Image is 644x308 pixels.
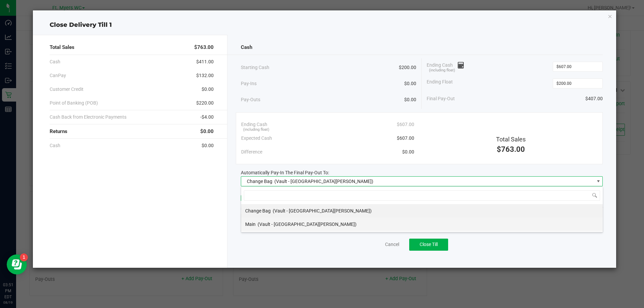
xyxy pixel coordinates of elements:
[7,254,27,274] iframe: Resource center
[243,127,269,133] span: (including float)
[50,142,60,149] span: Cash
[20,253,28,261] iframe: Resource center unread badge
[50,72,66,79] span: CanPay
[241,44,252,51] span: Cash
[245,222,256,227] span: Main
[200,128,214,135] span: $0.00
[397,121,414,128] span: $607.00
[585,95,603,102] span: $407.00
[50,114,126,121] span: Cash Back from Electronic Payments
[427,62,464,72] span: Ending Cash
[241,121,267,128] span: Ending Cash
[385,241,399,248] a: Cancel
[241,64,269,71] span: Starting Cash
[404,96,416,103] span: $0.00
[429,68,455,73] span: (including float)
[427,78,453,88] span: Ending Float
[50,44,74,51] span: Total Sales
[241,96,260,103] span: Pay-Outs
[273,208,372,213] span: (Vault - [GEOGRAPHIC_DATA][PERSON_NAME])
[241,135,272,142] span: Expected Cash
[241,80,257,87] span: Pay-Ins
[245,208,271,213] span: Change Bag
[202,142,214,149] span: $0.00
[258,222,357,227] span: (Vault - [GEOGRAPHIC_DATA][PERSON_NAME])
[497,145,525,153] span: $763.00
[196,58,214,65] span: $411.00
[200,114,214,121] span: -$4.00
[409,239,448,251] button: Close Till
[50,124,214,139] div: Returns
[427,95,455,102] span: Final Pay-Out
[194,44,214,51] span: $763.00
[247,179,272,184] span: Change Bag
[202,86,214,93] span: $0.00
[196,100,214,107] span: $220.00
[404,80,416,87] span: $0.00
[399,64,416,71] span: $200.00
[420,242,438,247] span: Close Till
[33,20,616,29] div: Close Delivery Till 1
[50,100,98,107] span: Point of Banking (POB)
[274,179,373,184] span: (Vault - [GEOGRAPHIC_DATA][PERSON_NAME])
[50,86,84,93] span: Customer Credit
[496,136,526,143] span: Total Sales
[196,72,214,79] span: $132.00
[50,58,60,65] span: Cash
[241,148,262,156] span: Difference
[241,170,329,175] span: Automatically Pay-In The Final Pay-Out To:
[402,148,414,156] span: $0.00
[397,135,414,142] span: $607.00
